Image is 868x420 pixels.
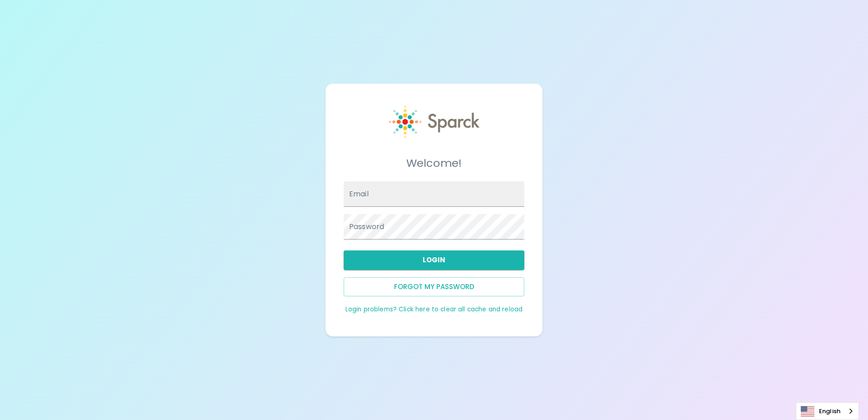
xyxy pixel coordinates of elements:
a: English [796,403,858,420]
img: Sparck logo [389,105,479,138]
div: Language [796,402,859,420]
h5: Welcome! [344,156,524,170]
button: Forgot my password [344,277,524,296]
a: Login problems? Click here to clear all cache and reload [345,305,523,314]
button: Login [344,250,524,270]
aside: Language selected: English [796,402,859,420]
